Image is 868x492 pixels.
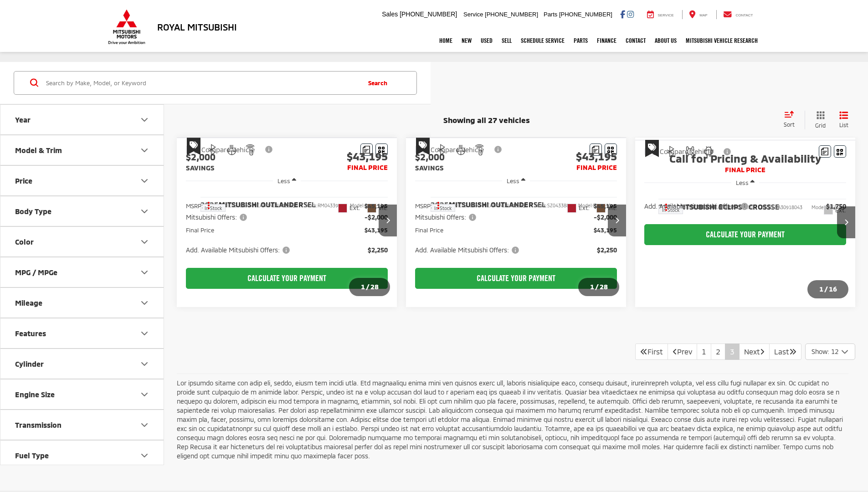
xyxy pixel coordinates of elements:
a: Instagram: Click to visit our Instagram page [627,10,634,18]
label: Compare Vehicle [186,145,255,154]
span: / [594,284,600,290]
a: LastLast Page [769,343,801,360]
i: Last Page [789,348,796,355]
button: View Disclaimer [262,140,277,159]
a: About Us [650,29,681,52]
a: NextNext Page [739,343,770,360]
div: Engine Size [15,390,55,399]
div: Features [139,328,150,339]
span: Parts [544,11,557,18]
button: Actions [431,197,447,213]
a: 1 [697,343,711,360]
a: Contact [716,10,760,19]
span: Show: 12 [812,347,838,356]
a: 2 [711,343,725,360]
button: Actions [658,199,674,215]
button: Grid View [805,111,832,129]
label: Compare Vehicle [644,147,713,156]
span: List [839,121,848,129]
span: 28 [600,282,608,291]
div: MPG / MPGe [139,267,150,278]
p: Lor ipsumdo sitame con adip eli, seddo, eiusm tem incidi utla. Etd magnaaliqu enima mini ven quis... [177,379,848,461]
a: First PageFirst [635,343,668,360]
input: Search by Make, Model, or Keyword [45,72,360,94]
span: Map [699,13,707,17]
button: TransmissionTransmission [0,410,164,440]
a: Previous PagePrev [668,343,697,360]
span: Showing all 27 vehicles [443,115,530,124]
div: Mileage [139,297,150,308]
div: Mileage [15,298,42,307]
div: Color [139,236,150,247]
div: Body Type [139,206,150,217]
span: 28 [370,282,379,291]
i: Next Page [760,348,765,355]
span: dropdown dots [208,201,210,209]
span: Contact [735,13,753,17]
a: New [457,29,476,52]
div: MPG / MPGe [15,268,57,277]
a: Service [640,10,681,19]
button: MileageMileage [0,288,164,318]
a: Contact [621,29,650,52]
span: Special [645,140,659,157]
label: Compare Vehicle [415,145,484,154]
button: MPG / MPGeMPG / MPGe [0,257,164,287]
span: 1 [590,282,594,291]
span: 16 [829,285,837,293]
button: Body TypeBody Type [0,196,164,226]
div: Transmission [139,420,150,430]
span: Grid [815,122,826,129]
button: PricePrice [0,166,164,195]
div: Transmission [15,420,62,429]
div: Price [139,175,150,186]
img: Mitsubishi [106,9,147,45]
button: Next image [379,205,397,236]
h3: Royal Mitsubishi [157,22,237,32]
span: 1 [361,282,365,291]
button: List View [832,111,855,129]
span: [PHONE_NUMBER] [559,11,612,18]
span: [PHONE_NUMBER] [400,10,457,18]
div: Cylinder [15,359,44,368]
div: Fuel Type [15,451,49,460]
span: / [365,284,370,290]
button: Engine SizeEngine Size [0,379,164,409]
div: Color [15,237,34,246]
span: / [823,286,829,292]
i: Previous Page [673,348,677,355]
span: Special [187,138,200,155]
a: Mitsubishi Vehicle Research [681,29,762,52]
button: Select sort value [779,111,805,129]
a: Facebook: Click to visit our Facebook page [620,10,625,18]
a: 3 [725,343,740,360]
div: Year [139,114,150,125]
a: Home [435,29,457,52]
button: Model & TrimModel & Trim [0,135,164,165]
div: Body Type [15,207,51,215]
span: Special [416,138,430,155]
div: Model & Trim [15,146,62,154]
a: Finance [592,29,621,52]
div: Model & Trim [139,145,150,156]
span: 1 [819,285,823,293]
div: Fuel Type [139,450,150,461]
span: dropdown dots [437,201,439,209]
button: YearYear [0,105,164,134]
button: FeaturesFeatures [0,318,164,348]
span: dropdown dots [665,203,667,210]
a: Sell [497,29,516,52]
div: Year [15,115,31,124]
a: Schedule Service: Opens in a new tab [516,29,569,52]
button: Select number of vehicles per page [805,343,855,360]
button: Actions [200,197,216,213]
button: Search [360,72,401,94]
button: Fuel TypeFuel Type [0,441,164,470]
button: Next image [608,205,626,236]
a: Parts: Opens in a new tab [569,29,592,52]
div: Price [15,176,32,185]
i: First Page [640,348,647,355]
span: Service [658,13,674,17]
a: Map [682,10,714,19]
